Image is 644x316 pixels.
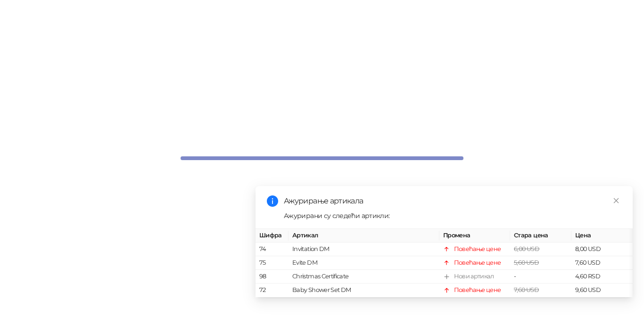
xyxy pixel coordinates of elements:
span: close [613,197,619,204]
div: Повећање цене [454,245,501,254]
td: Evite DM [289,257,439,270]
span: info-circle [267,195,278,207]
a: Close [611,195,621,206]
th: Шифра [256,229,289,243]
div: Повећање цене [454,286,501,295]
th: Промена [439,229,510,243]
td: 72 [256,284,289,298]
div: Повећање цене [454,259,501,268]
td: 74 [256,243,289,257]
td: - [510,270,571,284]
div: Нови артикал [454,272,494,282]
td: 98 [256,270,289,284]
td: 7,60 USD [571,257,633,270]
span: 7,60 USD [514,287,539,294]
td: 4,60 RSD [571,270,633,284]
td: Christmas Certificate [289,270,439,284]
span: 6,00 USD [514,246,539,253]
span: 5,60 USD [514,259,539,267]
td: 75 [256,257,289,270]
th: Артикал [289,229,439,243]
td: Baby Shower Set DM [289,284,439,298]
td: 8,00 USD [571,243,633,257]
div: Ажурирање артикала [284,195,621,207]
th: Цена [571,229,633,243]
div: Ажурирани су следећи артикли: [284,211,621,221]
td: Invitation DM [289,243,439,257]
th: Стара цена [510,229,571,243]
td: 9,60 USD [571,284,633,298]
